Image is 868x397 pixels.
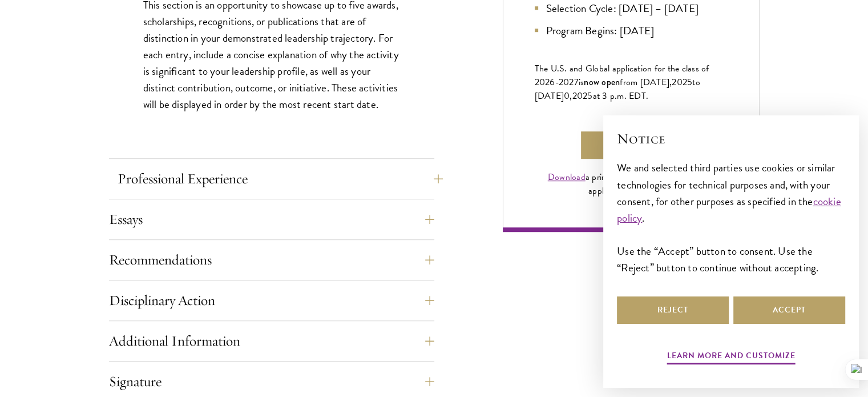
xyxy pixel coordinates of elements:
[620,75,672,89] span: from [DATE],
[617,296,729,324] button: Reject
[535,170,728,198] div: a print-friendly PDF version of the application instructions
[667,348,796,366] button: Learn more and customize
[593,89,649,103] span: at 3 p.m. EDT.
[535,75,700,103] span: to [DATE]
[109,368,434,395] button: Signature
[570,89,572,103] span: ,
[617,129,845,149] h2: Notice
[687,75,692,89] span: 5
[587,89,592,103] span: 5
[617,159,845,275] div: We and selected third parties use cookies or similar technologies for technical purposes and, wit...
[109,287,434,314] button: Disciplinary Action
[564,89,570,103] span: 0
[555,75,574,89] span: -202
[584,75,620,89] span: now open
[550,75,555,89] span: 6
[109,327,434,355] button: Additional Information
[581,131,681,159] a: Apply Now
[109,206,434,233] button: Essays
[118,165,443,193] button: Professional Experience
[535,22,728,39] li: Program Begins: [DATE]
[548,170,586,184] a: Download
[672,75,687,89] span: 202
[579,75,584,89] span: is
[109,246,434,274] button: Recommendations
[572,89,588,103] span: 202
[617,193,841,226] a: cookie policy
[733,296,845,324] button: Accept
[535,62,709,89] span: The U.S. and Global application for the class of 202
[574,75,579,89] span: 7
